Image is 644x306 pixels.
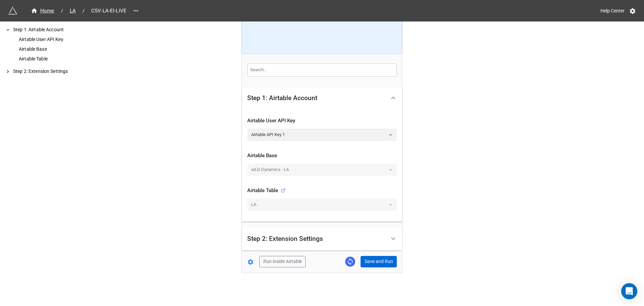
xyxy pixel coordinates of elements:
input: Search... [247,63,397,76]
a: Airtable API Key 1 [247,129,397,141]
div: Airtable Table [17,55,107,62]
div: Step 2: Extension Settings [247,235,323,242]
div: Open Intercom Messenger [621,283,637,299]
a: Sync Base Structure [345,257,355,267]
div: Airtable User API Key [247,117,397,125]
nav: breadcrumb [27,7,130,15]
div: Step 1: Airtable Account [242,109,402,222]
div: Step 2: Extension Settings [12,68,107,75]
a: LA [66,7,80,15]
div: Step 2: Extension Settings [242,227,402,251]
div: Airtable Table [247,187,285,195]
a: Help Center [596,5,629,17]
div: Step 1: Airtable Account [247,95,317,101]
div: Airtable Base [17,46,107,53]
div: Airtable Base [247,152,397,160]
div: Step 1: Airtable Account [242,87,402,109]
a: Home [27,7,58,15]
li: / [61,7,63,14]
span: CSV-LA-EI-LIVE [87,7,130,15]
button: Save and Run [361,256,397,267]
div: Home [31,7,54,15]
li: / [83,7,85,14]
div: Step 1: Airtable Account [12,26,107,33]
div: Airtable User API Key [17,36,107,43]
img: miniextensions-icon.73ae0678.png [8,6,17,15]
button: Run inside Airtable [259,256,306,267]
